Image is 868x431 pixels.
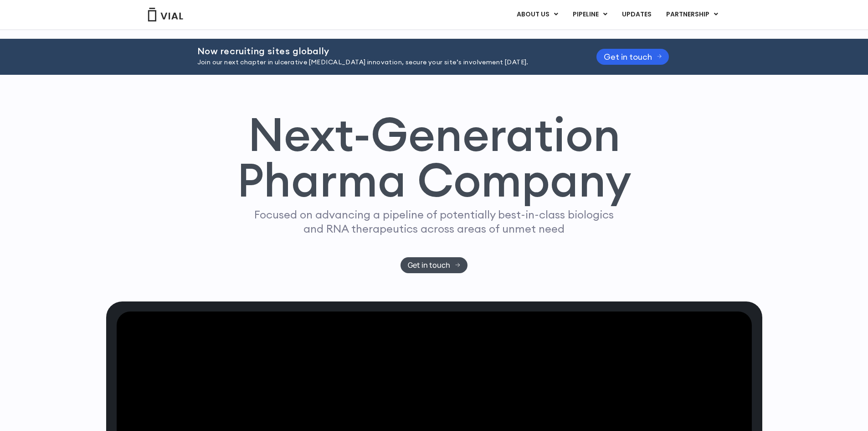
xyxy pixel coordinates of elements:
a: UPDATES [615,7,658,22]
a: Get in touch [401,257,467,273]
a: Get in touch [596,49,669,65]
a: PIPELINEMenu Toggle [565,7,614,22]
h1: Next-Generation Pharma Company [237,111,632,203]
span: Get in touch [604,53,652,60]
span: Get in touch [408,262,450,269]
p: Join our next chapter in ulcerative [MEDICAL_DATA] innovation, secure your site’s involvement [DA... [197,57,574,68]
img: Vial Logo [147,8,184,21]
p: Focused on advancing a pipeline of potentially best-in-class biologics and RNA therapeutics acros... [251,208,618,236]
a: PARTNERSHIPMenu Toggle [659,7,725,22]
h2: Now recruiting sites globally [197,46,574,56]
a: ABOUT USMenu Toggle [509,7,565,22]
